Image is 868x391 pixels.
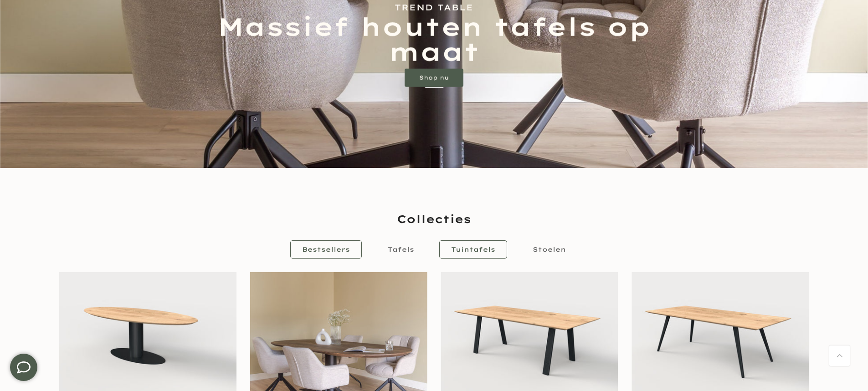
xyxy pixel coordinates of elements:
[388,245,414,254] span: Tafels
[533,245,566,254] span: Stoelen
[397,211,471,227] span: Collecties
[521,240,578,259] a: Stoelen
[405,69,463,87] a: Shop nu
[829,345,850,366] a: Terug naar boven
[376,240,426,259] a: Tafels
[302,245,350,254] span: Bestsellers
[439,240,507,259] a: Tuintafels
[1,345,46,390] iframe: toggle-frame
[290,240,362,259] a: Bestsellers
[451,245,495,254] span: Tuintafels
